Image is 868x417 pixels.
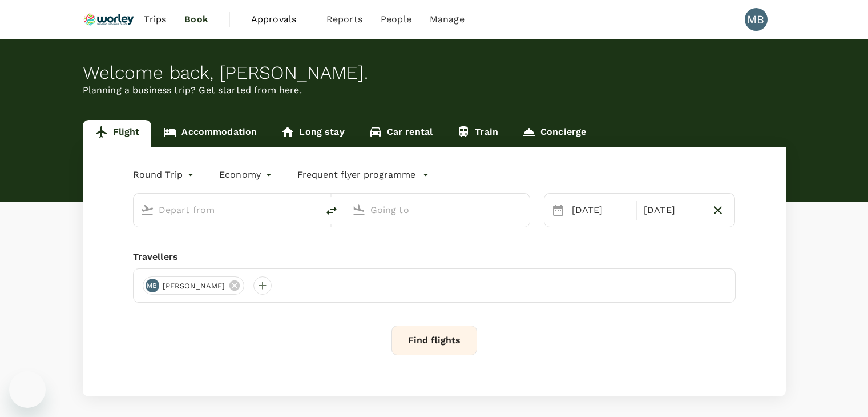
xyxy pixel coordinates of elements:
div: Economy [219,166,274,184]
div: MB [146,279,159,292]
div: Round Trip [133,166,197,184]
span: Approvals [251,13,308,26]
button: Open [310,209,312,211]
span: Reports [326,13,362,26]
button: Open [522,209,524,211]
div: [DATE] [639,199,706,222]
img: Ranhill Worley Sdn Bhd [83,7,135,32]
a: Flight [83,120,152,147]
a: Car rental [357,120,445,147]
span: People [381,13,411,26]
div: MB [745,8,768,31]
a: Long stay [269,120,356,147]
div: [DATE] [567,199,634,222]
div: Welcome back , [PERSON_NAME] . [83,62,786,83]
button: delete [318,197,345,224]
div: MB[PERSON_NAME] [143,276,245,295]
span: [PERSON_NAME] [156,280,232,292]
span: Manage [430,13,465,26]
span: Trips [144,13,166,26]
button: Find flights [391,326,477,355]
button: Frequent flyer programme [297,168,429,182]
input: Depart from [159,201,294,219]
span: Book [184,13,208,26]
a: Accommodation [151,120,269,147]
a: Concierge [510,120,598,147]
a: Train [445,120,510,147]
iframe: Button to launch messaging window [9,371,46,408]
p: Frequent flyer programme [297,168,415,182]
div: Travellers [133,250,736,264]
input: Going to [370,201,506,219]
p: Planning a business trip? Get started from here. [83,83,786,97]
